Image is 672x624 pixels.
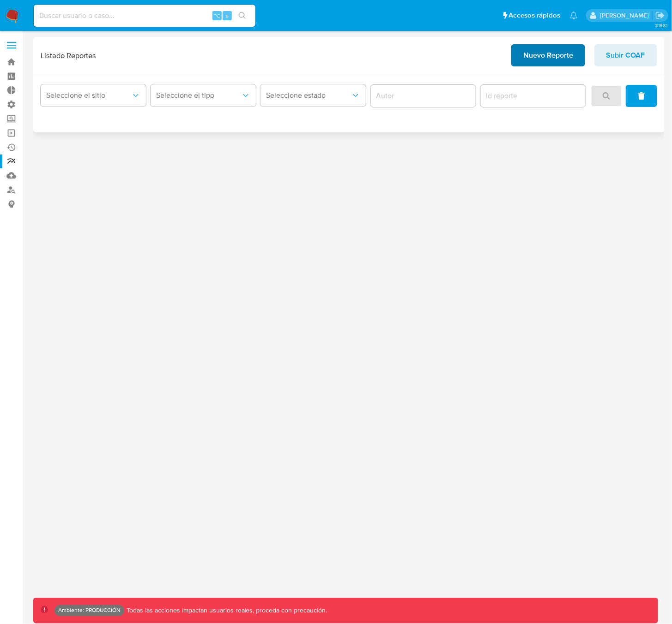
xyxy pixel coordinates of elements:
a: Notificaciones [570,12,578,19]
span: Accesos rápidos [509,11,561,20]
p: Ambiente: PRODUCCIÓN [58,609,121,612]
button: search-icon [233,9,252,22]
span: s [226,11,229,20]
p: Todas las acciones impactan usuarios reales, proceda con precaución. [124,606,327,615]
p: yamil.zavala@mercadolibre.com [600,11,652,20]
span: ⌥ [213,11,220,20]
input: Buscar usuario o caso... [34,10,255,22]
a: Salir [655,11,665,20]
